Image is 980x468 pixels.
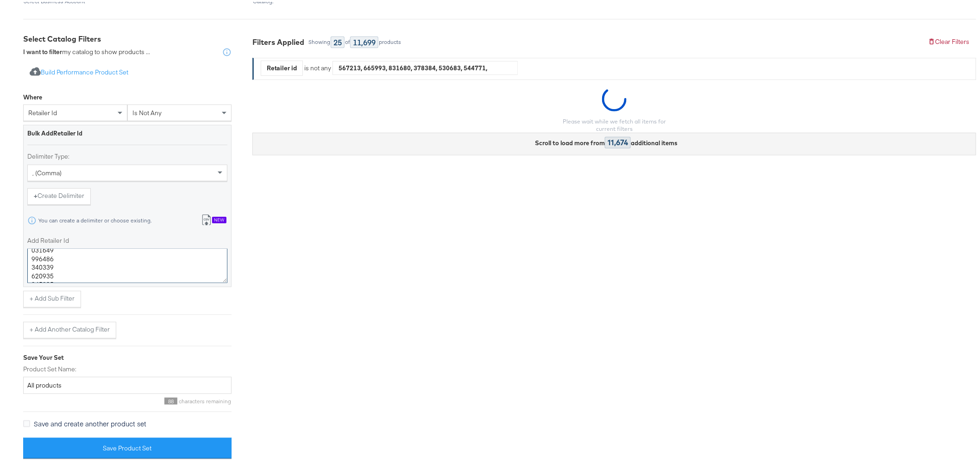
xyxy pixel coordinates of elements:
[261,59,302,74] div: Retailer id
[23,375,232,392] input: Give your set a descriptive name
[378,37,402,43] div: products
[605,135,631,147] div: 11,674
[32,167,62,175] span: , (comma)
[164,396,177,403] span: 88
[23,91,42,100] div: Where
[23,46,150,55] div: my catalog to show products ...
[132,107,162,115] span: is not any
[350,35,378,46] div: 11,699
[333,59,517,73] div: 567213, 665993, 831680, 378384, 530683, 544771, 055036, 073704, 080872, 829806, 229845, 382079, 8...
[23,436,232,457] button: Save Product Set
[27,186,91,203] button: +Create Delimiter
[331,35,345,46] div: 25
[922,32,976,49] button: Clear Filters
[27,150,227,159] label: Delimiter Type:
[535,135,678,147] div: Scroll to load more from additional items
[27,247,227,281] textarea: 460302,209212,013421,387543,165956,445362,081949,339402,324887,818336,942583,248659,695833,995288...
[27,127,227,136] div: Bulk Add Retailer Id
[557,116,672,131] div: Please wait while we fetch all items for current filters
[23,363,232,372] label: Product Set Name:
[28,107,57,115] span: retailer id
[23,62,135,80] button: Build Performance Product Set
[38,216,152,222] div: You can create a delimiter or choose existing.
[308,37,331,43] div: Showing
[212,215,226,222] div: New
[23,32,232,43] div: Select Catalog Filters
[303,62,333,71] div: is not any
[345,37,350,43] div: of
[23,46,62,54] strong: I want to filter
[23,289,81,306] button: + Add Sub Filter
[34,190,38,198] strong: +
[252,35,304,46] div: Filters Applied
[27,234,227,243] label: Add Retailer Id
[23,396,232,403] div: characters remaining
[23,320,116,337] button: + Add Another Catalog Filter
[195,210,233,228] button: New
[23,351,232,360] div: Save Your Set
[34,417,146,426] span: Save and create another product set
